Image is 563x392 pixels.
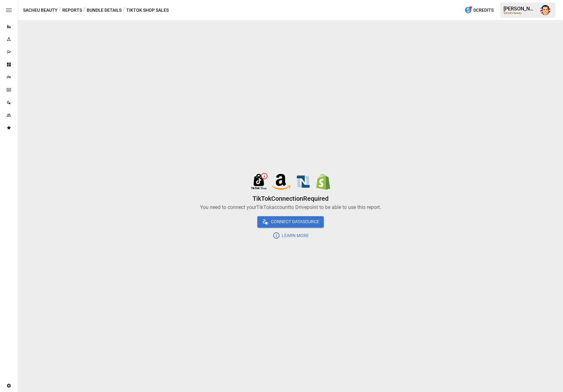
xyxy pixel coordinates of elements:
[123,6,125,14] div: /
[251,174,266,190] img: data source
[59,6,61,14] div: /
[269,218,319,226] span: Connect DataSource
[295,174,311,190] img: data source
[540,5,550,15] img: Austin Gardner-Smith
[257,216,324,228] button: Connect DataSource
[87,6,122,14] button: Bundle Details
[62,6,82,14] button: Reports
[504,6,536,12] div: [PERSON_NAME]
[536,1,554,19] button: Austin Gardner-Smith
[253,195,271,202] span: TikTok
[256,204,272,210] span: TikTok
[504,12,536,15] div: SACHEU Beauty
[83,6,85,14] div: /
[268,230,313,242] button: Learn More
[316,174,330,190] img: data source
[473,6,494,14] span: 0 Credits
[462,4,496,16] button: 0Credits
[272,174,290,190] img: data source
[280,232,309,240] span: Learn More
[253,193,328,204] h6: Connection Required
[200,204,381,211] p: You need to connect your account to Drivepoint to be able to use this report.
[23,6,58,14] button: SACHEU Beauty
